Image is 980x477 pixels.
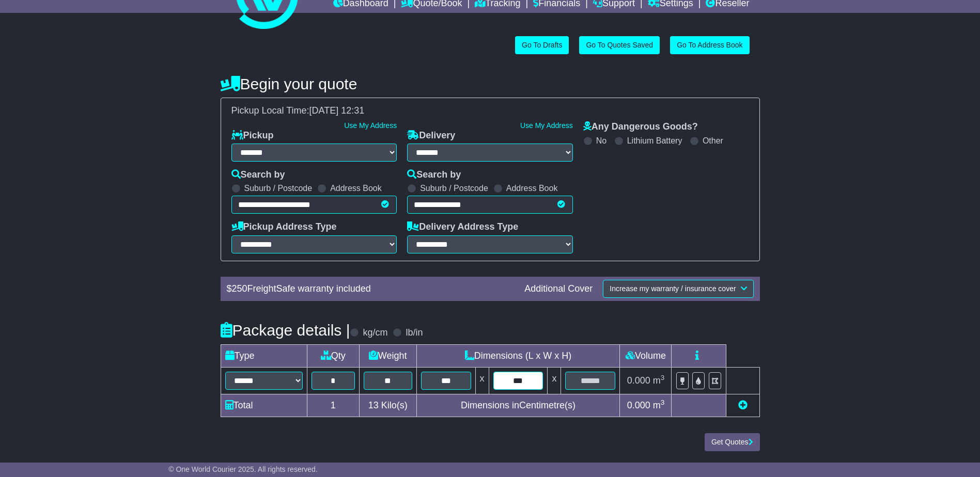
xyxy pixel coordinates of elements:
div: Additional Cover [519,283,598,295]
td: x [475,367,489,394]
td: Kilo(s) [359,394,416,417]
span: 0.000 [627,375,650,386]
a: Add new item [738,400,748,410]
td: Total [221,394,307,417]
span: © One World Courier 2025. All rights reserved. [168,465,318,473]
td: Type [221,344,307,367]
label: No [596,136,606,146]
span: 250 [232,283,247,294]
span: [DATE] 12:31 [309,105,365,116]
div: $ FreightSafe warranty included [222,283,520,295]
td: x [548,367,561,394]
td: Dimensions (L x W x H) [416,344,620,367]
label: Suburb / Postcode [244,183,313,193]
label: Address Book [506,183,558,193]
label: Search by [407,169,461,181]
td: Dimensions in Centimetre(s) [416,394,620,417]
label: Address Book [330,183,382,193]
label: lb/in [406,327,423,339]
a: Go To Address Book [670,36,749,54]
span: Increase my warranty / insurance cover [610,284,736,293]
label: Lithium Battery [627,136,682,146]
td: Volume [620,344,672,367]
td: Weight [359,344,416,367]
sup: 3 [661,399,665,406]
label: Other [703,136,723,146]
button: Get Quotes [705,433,760,451]
label: Delivery Address Type [407,221,518,233]
div: Pickup Local Time: [226,105,754,117]
label: Any Dangerous Goods? [583,121,698,133]
span: 0.000 [627,400,650,410]
label: Pickup [231,130,274,141]
a: Use My Address [520,121,573,130]
h4: Package details | [221,322,350,339]
label: Pickup Address Type [231,221,337,233]
span: 13 [368,400,379,410]
sup: 3 [661,374,665,381]
h4: Begin your quote [221,75,760,92]
label: Suburb / Postcode [420,183,488,193]
button: Increase my warranty / insurance cover [603,280,753,298]
a: Go To Drafts [515,36,569,54]
label: Search by [231,169,285,181]
td: 1 [307,394,359,417]
span: m [653,400,665,410]
td: Qty [307,344,359,367]
label: kg/cm [363,327,387,339]
span: m [653,375,665,386]
a: Go To Quotes Saved [579,36,660,54]
label: Delivery [407,130,455,141]
a: Use My Address [344,121,397,130]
